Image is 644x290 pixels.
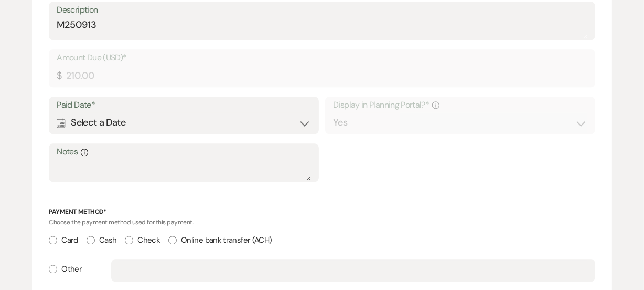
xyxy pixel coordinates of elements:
label: Cash [87,233,116,247]
p: Payment Method* [49,207,595,217]
label: Check [125,233,160,247]
label: Online bank transfer (ACH) [168,233,272,247]
span: Choose the payment method used for this payment. [49,218,193,226]
label: Amount Due (USD)* [57,50,587,66]
input: Online bank transfer (ACH) [168,236,177,244]
label: Card [49,233,78,247]
div: Select a Date [57,112,310,133]
label: Other [49,262,82,276]
input: Card [49,236,57,244]
input: Check [125,236,133,244]
label: Paid Date* [57,98,310,113]
input: Cash [87,236,95,244]
label: Description [57,3,587,18]
textarea: M250913 [57,18,587,39]
div: $ [57,69,61,83]
input: Other [49,265,57,273]
label: Display in Planning Portal?* [333,98,587,113]
label: Notes [57,144,310,160]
